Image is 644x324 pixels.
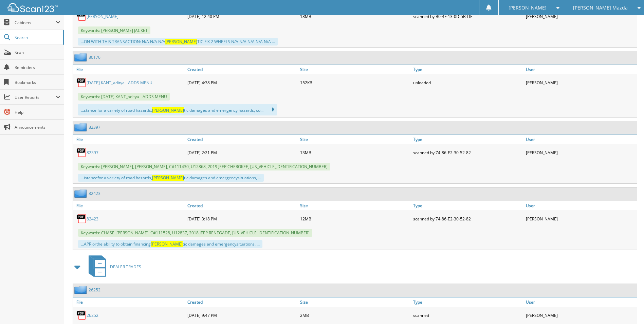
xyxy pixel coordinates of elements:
a: Type [411,65,524,74]
img: PDF.png [76,310,87,320]
span: Keywords: [DATE] KANT_aditya - ADDS MENU [78,93,170,101]
div: [PERSON_NAME] [524,10,637,23]
a: User [524,135,637,144]
span: User Reports [15,94,56,100]
a: 82423 [89,191,100,196]
span: Keywords: [PERSON_NAME] JACKET [78,26,150,34]
a: 82423 [87,216,98,222]
img: PDF.png [76,214,87,224]
a: [PERSON_NAME] [87,14,118,19]
div: [DATE] 12:40 PM [186,10,298,23]
span: Scan [15,50,60,55]
span: Reminders [15,65,60,70]
div: uploaded [411,76,524,89]
a: Created [186,65,298,74]
div: [PERSON_NAME] [524,212,637,226]
div: [DATE] 2:21 PM [186,146,298,159]
div: 13MB [298,146,411,159]
span: Search [15,35,59,40]
div: scanned [411,308,524,322]
a: Type [411,298,524,307]
div: 2MB [298,308,411,322]
a: File [73,201,186,210]
a: Created [186,201,298,210]
div: [PERSON_NAME] [524,146,637,159]
a: Size [298,201,411,210]
div: [DATE] 9:47 PM [186,308,298,322]
span: [PERSON_NAME] [152,175,184,181]
a: File [73,135,186,144]
a: Created [186,135,298,144]
span: Keywords: [PERSON_NAME], [PERSON_NAME], C#111430, U12868, 2019 JEEP CHEROKEE, [US_VEHICLE_IDENTIF... [78,163,330,170]
img: folder2.png [74,286,89,294]
img: PDF.png [76,11,87,21]
div: ...istancefor a variety of road hazards, tic damages and emergencysituations, ... [78,174,264,182]
iframe: Chat Widget [610,291,644,324]
a: Size [298,298,411,307]
span: Keywords: CHASE. [PERSON_NAME]. C#111528, U12837, 2018 JEEP RENEGADE, [US_VEHICLE_IDENTIFICATION_... [78,229,312,237]
a: Created [186,298,298,307]
div: ...APR orthe ability to obtain financing tic damages and emergencysituations. ... [78,240,262,248]
img: folder2.png [74,189,89,198]
div: 18MB [298,10,411,23]
div: [DATE] 3:18 PM [186,212,298,226]
span: Help [15,109,60,115]
img: PDF.png [76,147,87,158]
img: folder2.png [74,123,89,131]
div: ...stance for a variety of road hazards, tic damages and emergency hazards, co... [78,104,277,115]
a: Type [411,201,524,210]
div: 152KB [298,76,411,89]
span: [PERSON_NAME] Mazda [573,6,628,10]
span: Cabinets [15,20,56,25]
div: scanned by 74-86-E2-30-52-82 [411,212,524,226]
span: [PERSON_NAME] [165,39,197,44]
a: 26252 [89,287,100,293]
img: scan123-logo-white.svg [7,3,58,12]
span: Announcements [15,124,60,130]
span: Bookmarks [15,79,60,85]
a: User [524,298,637,307]
a: Size [298,135,411,144]
a: File [73,65,186,74]
a: Type [411,135,524,144]
span: [PERSON_NAME] [152,107,184,113]
span: [PERSON_NAME] [509,6,547,10]
img: PDF.png [76,77,87,88]
div: [DATE] 4:38 PM [186,76,298,89]
div: scanned by B0-4F-13-0D-5B-DE [411,10,524,23]
a: 82397 [87,150,98,156]
a: 26252 [87,312,98,318]
a: 82397 [89,124,100,130]
a: Size [298,65,411,74]
div: [PERSON_NAME] [524,76,637,89]
a: User [524,201,637,210]
div: scanned by 74-86-E2-30-52-82 [411,146,524,159]
a: User [524,65,637,74]
a: 80176 [89,54,100,60]
span: [PERSON_NAME] [151,241,183,247]
img: folder2.png [74,53,89,61]
a: File [73,298,186,307]
a: [DATE] KANT_aditya - ADDS MENU [87,80,152,86]
div: 12MB [298,212,411,226]
a: DEALER TRADES [85,253,141,280]
div: [PERSON_NAME] [524,308,637,322]
span: DEALER TRADES [110,264,141,270]
div: ...ON WITH THIS TRANSACTION: N/A N/A N/A TIC FIX 2 WHEELS N/A N/A N/A N/A N/A ... [78,38,278,46]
